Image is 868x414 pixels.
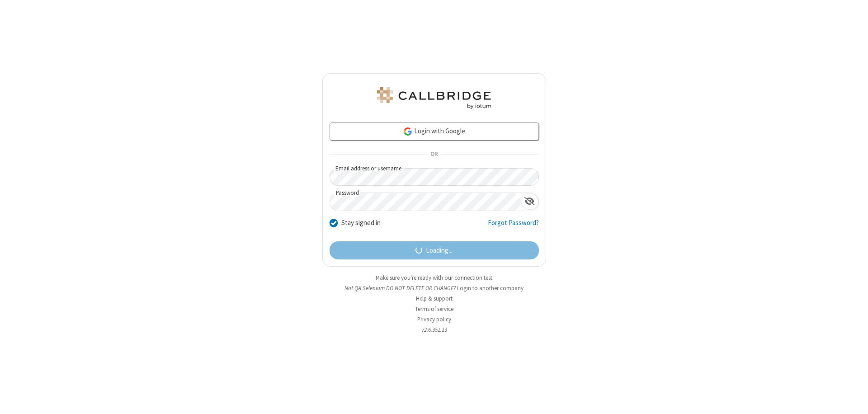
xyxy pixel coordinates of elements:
a: Terms of service [415,305,453,313]
input: Password [330,193,521,211]
span: OR [427,148,441,161]
label: Stay signed in [341,218,381,228]
a: Privacy policy [417,315,451,323]
a: Forgot Password? [488,218,539,235]
a: Make sure you're ready with our connection test [376,274,492,282]
img: google-icon.png [403,127,413,136]
img: QA Selenium DO NOT DELETE OR CHANGE [375,87,493,109]
button: Login to another company [457,284,524,292]
li: v2.6.351.13 [322,325,546,334]
span: Loading... [426,245,453,256]
a: Login with Google [330,122,539,141]
a: Help & support [416,295,453,302]
div: Show password [521,193,538,210]
button: Loading... [330,241,539,259]
li: Not QA Selenium DO NOT DELETE OR CHANGE? [322,284,546,292]
input: Email address or username [330,168,539,186]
